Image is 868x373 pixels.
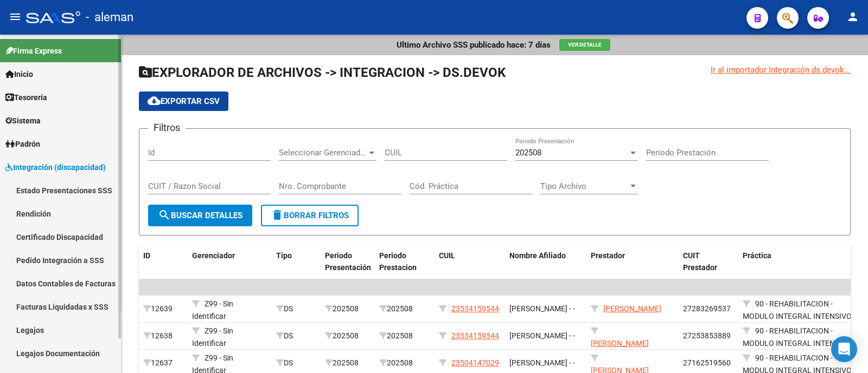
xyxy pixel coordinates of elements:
[143,330,183,342] div: 12638
[379,303,430,315] div: 202508
[5,115,41,127] span: Sistema
[379,251,417,272] span: Periodo Prestacion
[86,5,133,29] span: - aleman
[276,330,316,342] div: DS
[139,91,228,111] button: Exportar CSV
[271,208,284,221] mat-icon: delete
[325,251,371,272] span: Periodo Presentación
[683,251,717,272] span: CUIT Prestador
[143,303,183,315] div: 12639
[679,244,738,280] datatable-header-cell: CUIT Prestador
[711,64,851,76] div: Ir al importador Integración ds.devok...
[192,299,233,320] span: Z99 - Sin Identificar
[831,336,857,362] div: Open Intercom Messenger
[591,339,649,360] span: [PERSON_NAME] [PERSON_NAME]
[591,251,625,260] span: Prestador
[325,303,371,315] div: 202508
[439,251,455,260] span: CUIL
[9,10,22,23] mat-icon: menu
[379,357,430,369] div: 202508
[743,251,771,260] span: Práctica
[148,205,252,226] button: Buscar Detalles
[568,42,602,48] span: Ver Detalle
[451,304,499,313] span: 23534159544
[143,357,183,369] div: 12637
[509,358,575,367] span: [PERSON_NAME] - -
[139,244,188,280] datatable-header-cell: ID
[5,138,40,150] span: Padrón
[188,244,272,280] datatable-header-cell: Gerenciador
[603,304,661,313] span: [PERSON_NAME]
[192,251,235,260] span: Gerenciador
[272,244,321,280] datatable-header-cell: Tipo
[586,244,679,280] datatable-header-cell: Prestador
[509,304,575,313] span: [PERSON_NAME] - -
[158,208,171,221] mat-icon: search
[515,148,541,158] span: 202508
[435,244,505,280] datatable-header-cell: CUIL
[148,94,161,107] mat-icon: cloud_download
[743,299,852,333] span: 90 - REHABILITACION - MODULO INTEGRAL INTENSIVO (SEMANAL)
[5,45,62,57] span: Firma Express
[192,326,233,348] span: Z99 - Sin Identificar
[5,91,47,103] span: Tesorería
[276,357,316,369] div: DS
[5,68,33,80] span: Inicio
[261,205,359,226] button: Borrar Filtros
[683,331,731,340] span: 27253853889
[379,330,430,342] div: 202508
[451,358,499,367] span: 23504147029
[683,304,731,313] span: 27283269537
[143,251,150,260] span: ID
[276,303,316,315] div: DS
[846,10,859,23] mat-icon: person
[139,65,506,80] span: EXPLORADOR DE ARCHIVOS -> INTEGRACION -> DS.DEVOK
[325,330,371,342] div: 202508
[148,96,220,106] span: Exportar CSV
[509,251,566,260] span: Nombre Afiliado
[743,326,852,360] span: 90 - REHABILITACION - MODULO INTEGRAL INTENSIVO (SEMANAL)
[540,181,628,191] span: Tipo Archivo
[509,331,575,340] span: [PERSON_NAME] - -
[279,148,367,158] span: Seleccionar Gerenciador
[397,39,551,51] p: Ultimo Archivo SSS publicado hace: 7 días
[683,358,731,367] span: 27162519560
[325,357,371,369] div: 202508
[148,120,186,135] h3: Filtros
[451,331,499,340] span: 23534159544
[5,161,106,173] span: Integración (discapacidad)
[276,251,292,260] span: Tipo
[321,244,375,280] datatable-header-cell: Periodo Presentación
[505,244,586,280] datatable-header-cell: Nombre Afiliado
[158,211,242,220] span: Buscar Detalles
[271,211,349,220] span: Borrar Filtros
[375,244,435,280] datatable-header-cell: Periodo Prestacion
[559,39,610,51] button: Ver Detalle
